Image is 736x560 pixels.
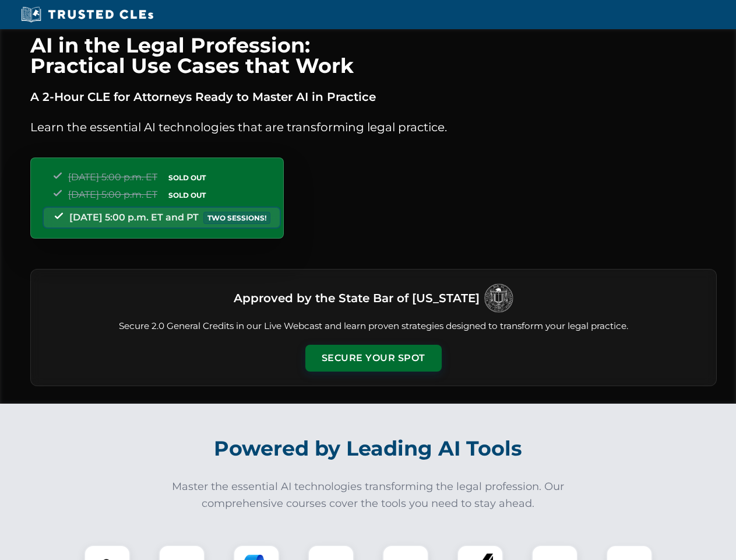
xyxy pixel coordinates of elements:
img: Trusted CLEs [17,6,157,23]
h1: AI in the Legal Profession: Practical Use Cases that Work [30,35,717,76]
img: Logo [484,283,513,313]
span: SOLD OUT [164,171,210,184]
p: Learn the essential AI technologies that are transforming legal practice. [30,118,717,136]
button: Secure Your Spot [305,345,442,372]
h2: Powered by Leading AI Tools [45,428,691,469]
span: [DATE] 5:00 p.m. ET [68,171,157,183]
p: Secure 2.0 General Credits in our Live Webcast and learn proven strategies designed to transform ... [45,320,702,333]
span: [DATE] 5:00 p.m. ET [68,189,157,200]
p: A 2-Hour CLE for Attorneys Ready to Master AI in Practice [30,87,717,106]
h3: Approved by the State Bar of [US_STATE] [234,288,480,309]
p: Master the essential AI technologies transforming the legal profession. Our comprehensive courses... [164,478,572,512]
span: SOLD OUT [164,189,210,201]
